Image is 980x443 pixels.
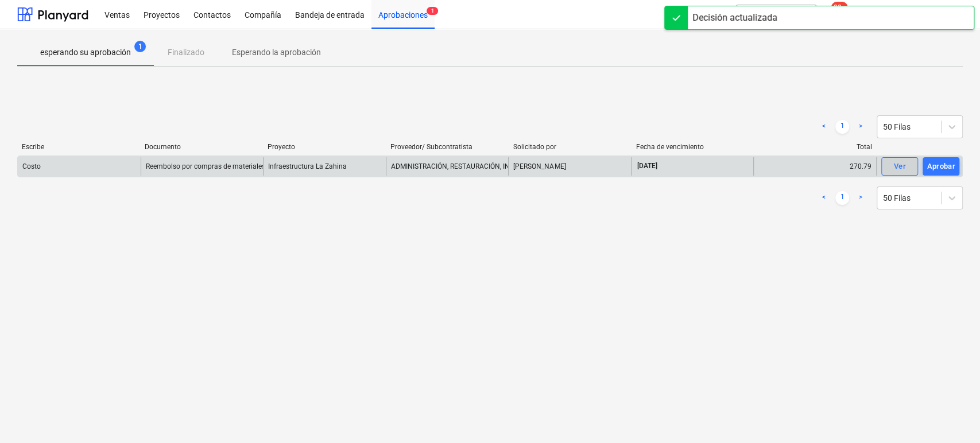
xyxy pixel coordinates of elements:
[390,143,504,151] div: Proveedor/ Subcontratista
[508,157,631,176] div: [PERSON_NAME]
[134,41,146,52] span: 1
[145,143,258,151] div: Documento
[636,143,749,151] div: Fecha de vencimiento
[40,46,131,59] p: esperando su aprobación
[692,11,777,25] div: Decisión actualizada
[232,46,321,59] p: Esperando la aprobación
[835,191,849,205] a: Page 1 is your current page
[927,160,955,173] div: Aprobar
[758,143,872,151] div: Total
[854,191,867,205] a: Next page
[854,120,867,134] a: Next page
[386,157,509,176] div: ADMINISTRACIÓN, RESTAURACIÓN, INSPECCIÓN Y CONSTRUCCIÓN DE PROYECTOS, S.A.(ARICSA)
[817,120,831,134] a: Previous page
[881,157,918,176] button: Ver
[636,161,659,171] span: [DATE]
[835,120,849,134] a: Page 1 is your current page
[427,7,438,15] span: 1
[817,191,831,205] a: Previous page
[753,157,876,176] div: 270.79
[268,162,347,170] span: Infraestructura La Zahina
[923,157,959,176] button: Aprobar
[146,162,311,170] div: Reembolso por compras de materiales para Limpieza
[22,143,135,151] div: Escribe
[22,162,41,170] div: Costo
[513,143,626,151] div: Solicitado por
[893,160,905,173] div: Ver
[268,143,381,151] div: Proyecto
